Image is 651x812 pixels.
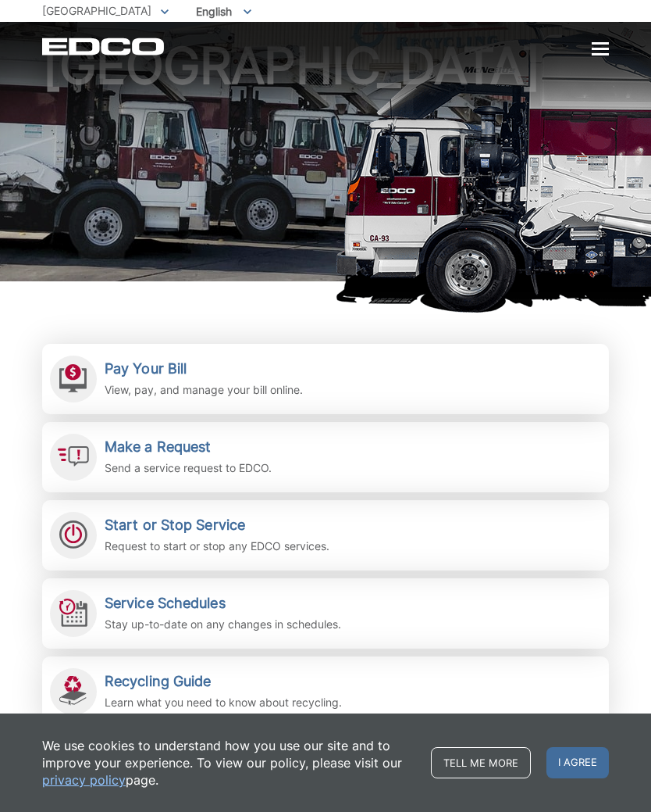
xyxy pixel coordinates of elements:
[105,694,342,711] p: Learn what you need to know about recycling.
[42,771,126,789] a: privacy policy
[105,438,272,456] h2: Make a Request
[42,344,609,414] a: Pay Your Bill View, pay, and manage your bill online.
[105,595,341,612] h2: Service Schedules
[42,41,609,288] h1: [GEOGRAPHIC_DATA]
[42,578,609,649] a: Service Schedules Stay up-to-date on any changes in schedules.
[42,38,166,55] a: EDCD logo. Return to the homepage.
[105,538,329,555] p: Request to start or stop any EDCO services.
[42,422,609,492] a: Make a Request Send a service request to EDCO.
[42,737,415,789] p: We use cookies to understand how you use our site and to improve your experience. To view our pol...
[105,381,303,399] p: View, pay, and manage your bill online.
[105,616,341,633] p: Stay up-to-date on any changes in schedules.
[42,4,151,17] span: [GEOGRAPHIC_DATA]
[105,673,342,690] h2: Recycling Guide
[105,360,303,377] h2: Pay Your Bill
[105,517,329,534] h2: Start or Stop Service
[105,460,272,477] p: Send a service request to EDCO.
[42,656,609,727] a: Recycling Guide Learn what you need to know about recycling.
